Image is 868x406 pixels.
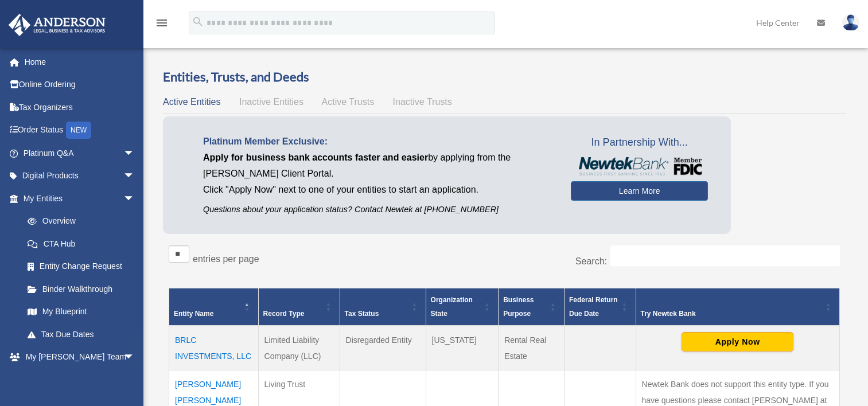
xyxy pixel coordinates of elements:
a: Tax Organizers [8,96,152,119]
span: Inactive Entities [239,97,303,107]
img: NewtekBankLogoSM.png [577,157,702,175]
th: Try Newtek Bank : Activate to sort [636,288,839,326]
span: Organization State [431,296,473,318]
p: by applying from the [PERSON_NAME] Client Portal. [203,150,554,182]
span: Apply for business bank accounts faster and easier [203,153,428,162]
span: arrow_drop_down [123,142,146,165]
p: Platinum Member Exclusive: [203,134,554,150]
th: Record Type: Activate to sort [258,288,340,326]
td: Limited Liability Company (LLC) [258,326,340,370]
div: NEW [66,122,91,139]
label: entries per page [193,254,259,264]
i: search [192,15,204,28]
span: arrow_drop_down [123,346,146,369]
p: Questions about your application status? Contact Newtek at [PHONE_NUMBER] [203,202,554,217]
td: Disregarded Entity [340,326,426,370]
span: Active Trusts [322,97,375,107]
span: Active Entities [163,97,220,107]
i: menu [155,16,169,30]
a: Platinum Q&Aarrow_drop_down [8,142,152,165]
a: Online Ordering [8,73,152,96]
span: Tax Status [345,310,379,318]
th: Business Purpose: Activate to sort [499,288,565,326]
a: Order StatusNEW [8,119,152,142]
a: CTA Hub [16,232,146,255]
th: Organization State: Activate to sort [426,288,499,326]
div: Try Newtek Bank [641,307,822,321]
img: User Pic [842,14,859,31]
a: Learn More [571,181,708,201]
td: [US_STATE] [426,326,499,370]
h3: Entities, Trusts, and Deeds [163,68,846,86]
a: menu [155,20,169,30]
a: My Entitiesarrow_drop_down [8,187,146,210]
td: BRLC INVESTMENTS, LLC [169,326,259,370]
span: Entity Name [174,310,213,318]
p: Click "Apply Now" next to one of your entities to start an application. [203,182,554,198]
label: Search: [575,256,607,266]
a: Overview [16,210,141,233]
a: Entity Change Request [16,255,146,278]
span: In Partnership With... [571,134,708,152]
a: My [PERSON_NAME] Teamarrow_drop_down [8,346,152,369]
th: Entity Name: Activate to invert sorting [169,288,259,326]
button: Apply Now [682,332,793,352]
a: Home [8,50,152,73]
th: Federal Return Due Date: Activate to sort [565,288,636,326]
a: Binder Walkthrough [16,278,146,300]
a: My Blueprint [16,300,146,323]
th: Tax Status: Activate to sort [340,288,426,326]
span: Federal Return Due Date [569,296,618,318]
span: arrow_drop_down [123,187,146,210]
span: Business Purpose [503,296,534,318]
span: arrow_drop_down [123,165,146,188]
a: Tax Due Dates [16,323,146,346]
span: Inactive Trusts [393,97,452,107]
a: Digital Productsarrow_drop_down [8,165,152,188]
span: Record Type [263,310,305,318]
td: Rental Real Estate [499,326,565,370]
img: Anderson Advisors Platinum Portal [5,14,109,36]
